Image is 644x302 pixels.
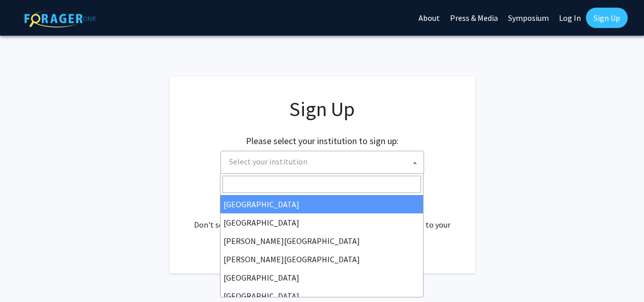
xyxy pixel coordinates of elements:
a: Sign Up [586,8,628,28]
h2: Please select your institution to sign up: [246,135,399,147]
div: Already have an account? . Don't see your institution? about bringing ForagerOne to your institut... [190,194,455,243]
span: Select your institution [225,151,424,172]
input: Search [222,176,421,193]
h1: Sign Up [190,97,455,121]
span: Select your institution [220,151,424,174]
li: [GEOGRAPHIC_DATA] [220,195,423,213]
li: [GEOGRAPHIC_DATA] [220,213,423,232]
li: [PERSON_NAME][GEOGRAPHIC_DATA] [220,232,423,250]
li: [GEOGRAPHIC_DATA] [220,268,423,287]
li: [PERSON_NAME][GEOGRAPHIC_DATA] [220,250,423,268]
img: ForagerOne Logo [24,10,96,28]
span: Select your institution [229,156,307,167]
